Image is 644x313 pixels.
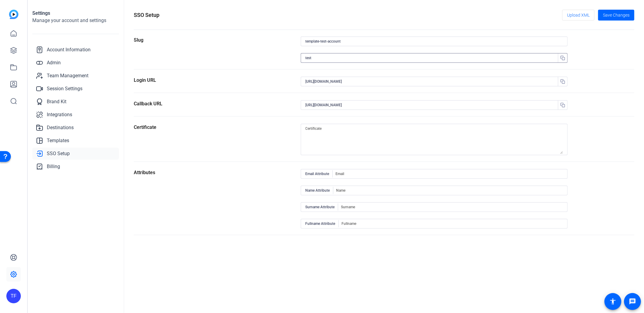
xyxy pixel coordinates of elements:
label: Attributes [134,170,155,175]
input: Callback URL [306,101,557,109]
span: SSO Setup [47,150,70,157]
button: Save Changes [598,10,634,21]
mat-icon: accessibility [609,298,617,305]
span: Team Management [47,72,88,79]
span: Account Information [47,46,91,53]
span: Brand Kit [47,98,66,105]
span: Session Settings [47,85,82,92]
span: Templates [47,137,69,144]
a: Session Settings [32,83,119,95]
span: Upload XML [567,9,590,21]
span: Destinations [47,124,74,131]
a: Integrations [32,109,119,121]
input: Email [336,170,563,177]
input: Identifier [306,54,557,62]
h2: Manage your account and settings [32,17,119,24]
span: Save Changes [603,12,630,18]
a: Team Management [32,70,119,82]
span: Billing [47,163,60,170]
a: Templates [32,135,119,147]
input: Fullname [342,220,563,227]
span: Surname Attribute [306,203,338,211]
mat-icon: message [629,298,636,305]
a: Account Information [32,44,119,56]
a: Billing [32,161,119,173]
button: Upload XML [562,10,594,21]
span: Fullname Attribute [306,220,339,227]
h1: SSO Setup [134,11,159,19]
span: Email Attribute [306,170,333,177]
span: Integrations [47,111,72,118]
a: Admin [32,57,119,69]
input: Surname [341,203,563,211]
h1: Settings [32,10,119,17]
img: blue-gradient.svg [9,10,18,19]
span: Name Attribute [306,187,333,194]
a: SSO Setup [32,148,119,160]
a: Destinations [32,122,119,134]
div: TF [6,289,21,303]
a: Brand Kit [32,96,119,108]
input: Slug [306,38,563,45]
label: Certificate [134,124,156,130]
label: Login URL [134,77,156,83]
input: Name [336,187,563,194]
input: Login URL [306,78,557,85]
label: Slug [134,37,143,43]
span: Admin [47,59,61,66]
label: Callback URL [134,101,162,107]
